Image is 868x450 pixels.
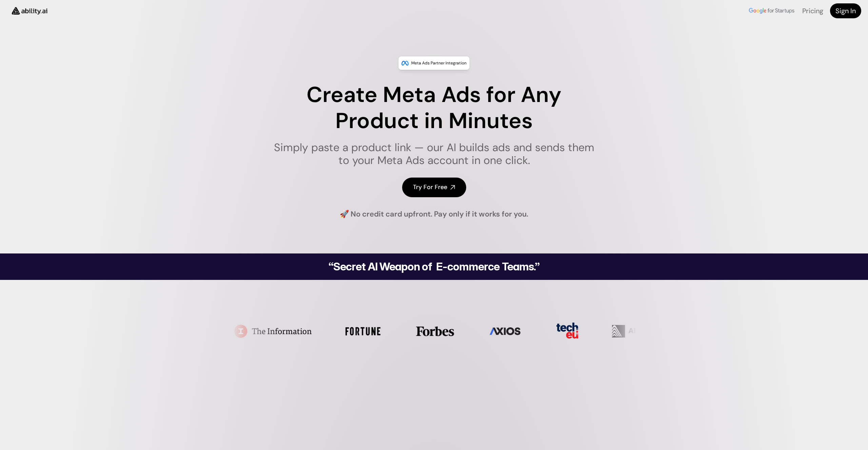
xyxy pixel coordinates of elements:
[311,261,557,272] h2: “Secret AI Weapon of E-commerce Teams.”
[270,82,599,134] h1: Create Meta Ads for Any Product in Minutes
[402,178,466,197] a: Try For Free
[270,141,599,167] h1: Simply paste a product link — our AI builds ads and sends them to your Meta Ads account in one cl...
[830,3,861,18] a: Sign In
[835,6,856,16] h4: Sign In
[802,6,823,15] a: Pricing
[340,209,528,220] h4: 🚀 No credit card upfront. Pay only if it works for you.
[413,183,447,191] h4: Try For Free
[411,60,467,66] p: Meta Ads Partner Integration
